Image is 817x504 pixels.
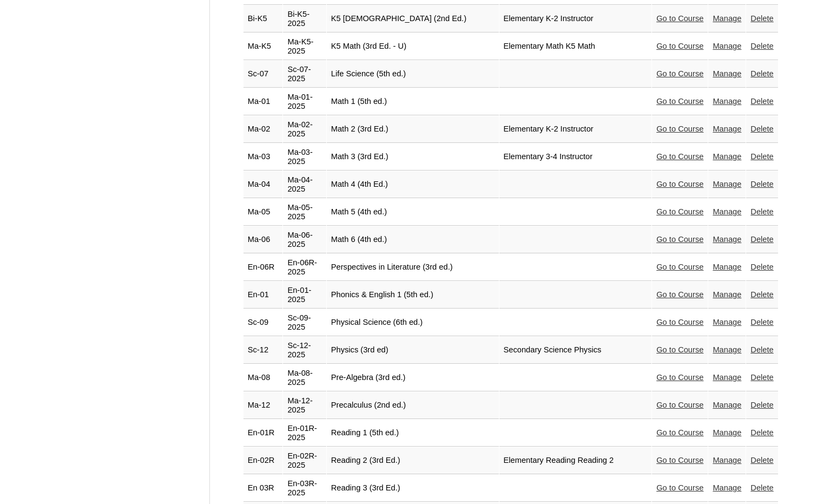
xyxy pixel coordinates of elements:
[327,254,499,281] td: Perspectives in Literature (3rd ed.)
[656,428,703,437] a: Go to Course
[750,14,773,23] a: Delete
[283,475,326,502] td: En-03R-2025
[656,97,703,106] a: Go to Course
[656,207,703,216] a: Go to Course
[750,125,773,133] a: Delete
[327,309,499,336] td: Physical Science (6th ed.)
[243,254,283,281] td: En-06R
[713,42,741,50] a: Manage
[283,309,326,336] td: Sc-09-2025
[750,456,773,464] a: Delete
[327,226,499,253] td: Math 6 (4th ed.)
[243,337,283,364] td: Sc-12
[327,88,499,115] td: Math 1 (5th ed.)
[656,263,703,271] a: Go to Course
[750,235,773,244] a: Delete
[499,143,652,171] td: Elementary 3-4 Instructor
[327,337,499,364] td: Physics (3rd ed)
[499,33,652,60] td: Elementary Math K5 Math
[713,318,741,326] a: Manage
[243,143,283,171] td: Ma-03
[750,290,773,299] a: Delete
[327,33,499,60] td: K5 Math (3rd Ed. - U)
[327,199,499,226] td: Math 5 (4th ed.)
[327,5,499,32] td: K5 [DEMOGRAPHIC_DATA] (2nd Ed.)
[750,345,773,354] a: Delete
[283,254,326,281] td: En-06R-2025
[713,456,741,464] a: Manage
[283,88,326,115] td: Ma-01-2025
[243,475,283,502] td: En 03R
[327,61,499,88] td: Life Science (5th ed.)
[327,171,499,198] td: Math 4 (4th Ed.)
[713,125,741,133] a: Manage
[243,88,283,115] td: Ma-01
[713,14,741,23] a: Manage
[283,61,326,88] td: Sc-07-2025
[656,125,703,133] a: Go to Course
[656,318,703,326] a: Go to Course
[656,180,703,188] a: Go to Course
[656,42,703,50] a: Go to Course
[656,345,703,354] a: Go to Course
[656,373,703,382] a: Go to Course
[327,116,499,143] td: Math 2 (3rd Ed.)
[656,456,703,464] a: Go to Course
[750,152,773,161] a: Delete
[713,373,741,382] a: Manage
[713,235,741,244] a: Manage
[713,69,741,78] a: Manage
[243,282,283,309] td: En-01
[283,447,326,474] td: En-02R-2025
[713,207,741,216] a: Manage
[327,447,499,474] td: Reading 2 (3rd Ed.)
[283,33,326,60] td: Ma-K5-2025
[656,69,703,78] a: Go to Course
[656,235,703,244] a: Go to Course
[283,420,326,447] td: En-01R-2025
[713,401,741,409] a: Manage
[750,207,773,216] a: Delete
[750,263,773,271] a: Delete
[750,428,773,437] a: Delete
[243,309,283,336] td: Sc-09
[243,364,283,391] td: Ma-08
[243,33,283,60] td: Ma-K5
[713,180,741,188] a: Manage
[750,97,773,106] a: Delete
[327,143,499,171] td: Math 3 (3rd Ed.)
[283,364,326,391] td: Ma-08-2025
[327,392,499,419] td: Precalculus (2nd ed.)
[656,14,703,23] a: Go to Course
[656,290,703,299] a: Go to Course
[499,116,652,143] td: Elementary K-2 Instructor
[713,345,741,354] a: Manage
[243,61,283,88] td: Sc-07
[243,5,283,32] td: Bi-K5
[750,401,773,409] a: Delete
[327,475,499,502] td: Reading 3 (3rd Ed.)
[283,337,326,364] td: Sc-12-2025
[656,401,703,409] a: Go to Course
[713,152,741,161] a: Manage
[243,199,283,226] td: Ma-05
[327,282,499,309] td: Phonics & English 1 (5th ed.)
[750,318,773,326] a: Delete
[499,5,652,32] td: Elementary K-2 Instructor
[327,420,499,447] td: Reading 1 (5th ed.)
[713,428,741,437] a: Manage
[499,337,652,364] td: Secondary Science Physics
[750,69,773,78] a: Delete
[750,373,773,382] a: Delete
[243,226,283,253] td: Ma-06
[656,152,703,161] a: Go to Course
[283,5,326,32] td: Bi-K5-2025
[713,263,741,271] a: Manage
[283,171,326,198] td: Ma-04-2025
[499,447,652,474] td: Elementary Reading Reading 2
[750,483,773,492] a: Delete
[283,392,326,419] td: Ma-12-2025
[656,483,703,492] a: Go to Course
[283,282,326,309] td: En-01-2025
[283,143,326,171] td: Ma-03-2025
